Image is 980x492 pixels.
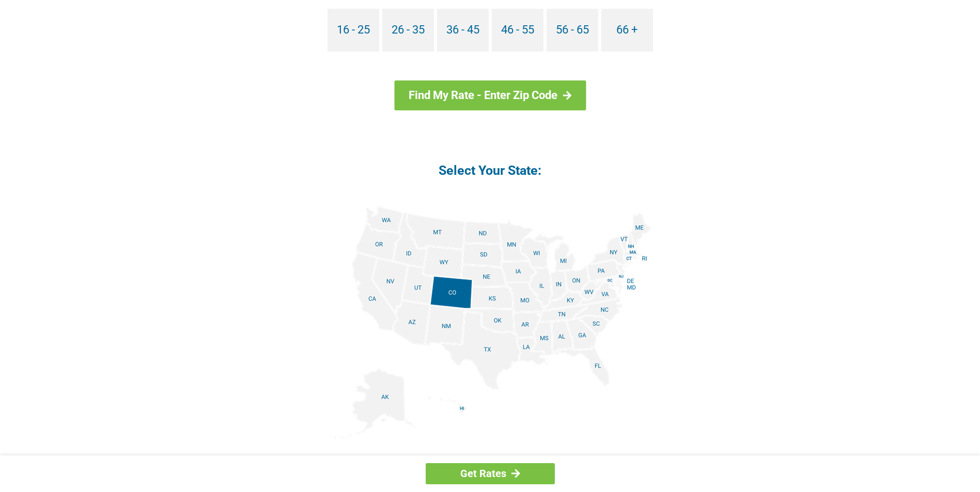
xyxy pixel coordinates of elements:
a: 26 - 35 [382,9,434,52]
a: 66 + [601,9,653,52]
img: states [329,206,651,438]
a: 16 - 25 [328,9,379,52]
a: 56 - 65 [547,9,598,52]
a: 36 - 45 [437,9,489,52]
a: Get Rates [426,463,555,484]
a: 46 - 55 [492,9,543,52]
h4: Select Your State: [242,162,738,179]
a: Find My Rate - Enter Zip Code [394,80,586,110]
